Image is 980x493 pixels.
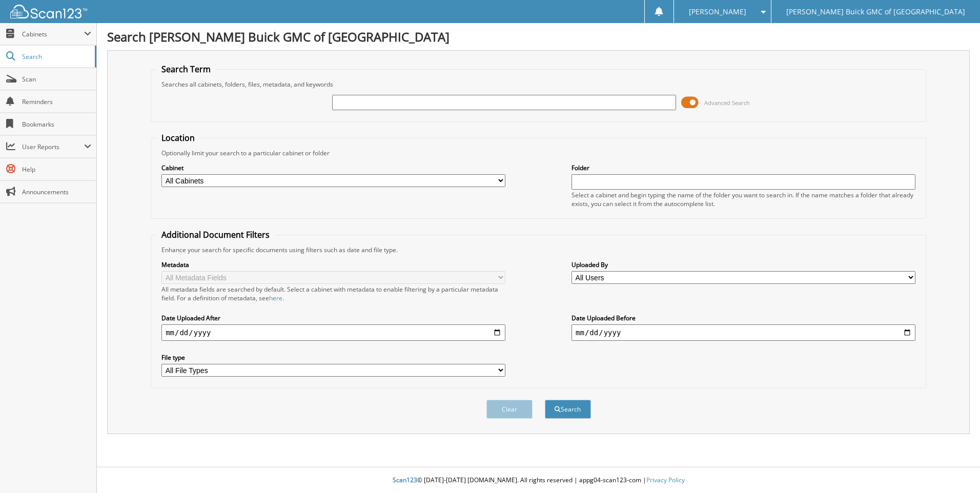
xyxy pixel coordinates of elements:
div: Enhance your search for specific documents using filters such as date and file type. [156,245,921,254]
label: Cabinet [161,163,505,172]
div: Select a cabinet and begin typing the name of the folder you want to search in. If the name match... [571,191,915,208]
legend: Additional Document Filters [156,229,275,240]
img: scan123-logo-white.svg [10,5,87,18]
div: All metadata fields are searched by default. Select a cabinet with metadata to enable filtering b... [161,285,505,302]
legend: Location [156,132,200,143]
span: Help [22,165,91,174]
legend: Search Term [156,64,216,75]
div: Optionally limit your search to a particular cabinet or folder [156,149,921,157]
div: © [DATE]-[DATE] [DOMAIN_NAME]. All rights reserved | appg04-scan123-com | [97,468,980,493]
a: here [269,294,282,302]
label: Folder [571,163,915,172]
button: Clear [486,400,533,419]
span: Cabinets [22,30,84,38]
span: Advanced Search [704,99,750,107]
h1: Search [PERSON_NAME] Buick GMC of [GEOGRAPHIC_DATA] [107,28,970,45]
span: Announcements [22,188,91,196]
span: Reminders [22,97,91,106]
input: start [161,324,505,341]
span: [PERSON_NAME] [689,9,746,15]
div: Searches all cabinets, folders, files, metadata, and keywords [156,80,921,89]
span: Scan123 [393,476,417,484]
a: Privacy Policy [646,476,685,484]
span: User Reports [22,142,84,151]
span: Search [22,52,90,61]
label: Date Uploaded After [161,314,505,322]
span: Scan [22,75,91,84]
button: Search [545,400,591,419]
label: Date Uploaded Before [571,314,915,322]
label: Uploaded By [571,260,915,269]
label: File type [161,353,505,362]
span: [PERSON_NAME] Buick GMC of [GEOGRAPHIC_DATA] [786,9,965,15]
span: Bookmarks [22,120,91,129]
label: Metadata [161,260,505,269]
input: end [571,324,915,341]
